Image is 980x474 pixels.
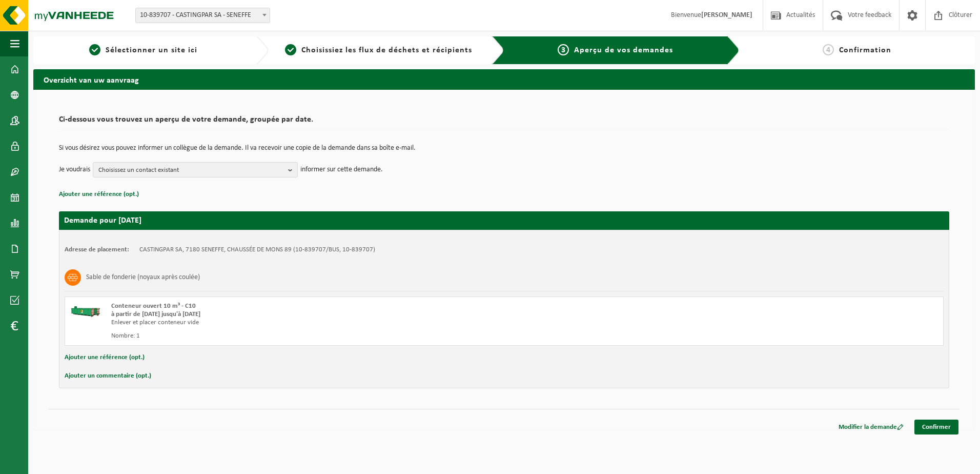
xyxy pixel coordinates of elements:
button: Ajouter une référence (opt.) [65,351,145,364]
h2: Overzicht van uw aanvraag [33,69,975,89]
a: 2Choisissiez les flux de déchets et récipients [274,44,483,56]
a: Confirmer [914,420,958,434]
span: Choisissiez les flux de déchets et récipients [301,46,472,54]
span: Choisissez un contact existant [98,163,284,178]
p: Si vous désirez vous pouvez informer un collègue de la demande. Il va recevoir une copie de la de... [59,145,949,152]
span: 10-839707 - CASTINGPAR SA - SENEFFE [135,8,270,23]
span: 2 [285,44,296,55]
span: Aperçu de vos demandes [574,46,673,54]
span: 3 [558,44,569,55]
h3: Sable de fonderie (noyaux après coulée) [86,269,200,286]
p: informer sur cette demande. [300,162,383,177]
img: HK-XC-10-GN-00.png [70,302,101,318]
span: 10-839707 - CASTINGPAR SA - SENEFFE [136,8,270,23]
a: 1Sélectionner un site ici [38,44,248,56]
button: Ajouter un commentaire (opt.) [65,369,151,383]
strong: [PERSON_NAME] [701,11,752,19]
td: CASTINGPAR SA, 7180 SENEFFE, CHAUSSÉE DE MONS 89 (10-839707/BUS, 10-839707) [139,246,375,254]
span: Sélectionner un site ici [106,46,197,54]
button: Choisissez un contact existant [93,162,298,177]
span: Confirmation [839,46,891,54]
h2: Ci-dessous vous trouvez un aperçu de votre demande, groupée par date. [59,115,949,129]
div: Nombre: 1 [111,332,545,340]
strong: Adresse de placement: [65,246,129,253]
div: Enlever et placer conteneur vide [111,319,545,327]
span: 4 [823,44,834,55]
iframe: chat widget [5,451,171,474]
a: Modifier la demande [831,420,911,434]
button: Ajouter une référence (opt.) [59,188,139,201]
p: Je voudrais [59,162,90,177]
span: Conteneur ouvert 10 m³ - C10 [111,303,196,309]
strong: à partir de [DATE] jusqu'à [DATE] [111,311,200,318]
strong: Demande pour [DATE] [64,216,141,225]
span: 1 [89,44,100,55]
